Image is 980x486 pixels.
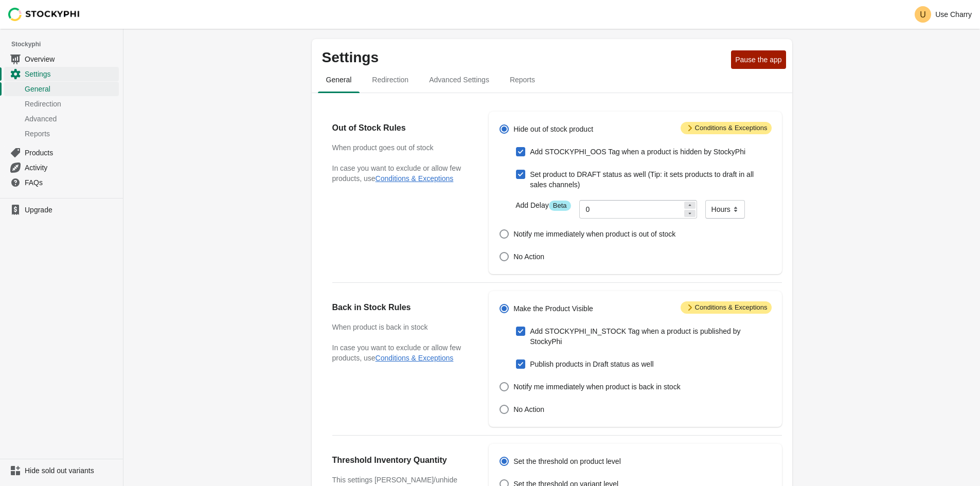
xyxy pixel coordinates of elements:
span: Set the threshold on product level [513,456,621,466]
button: Advanced settings [419,66,500,93]
span: Avatar with initials U [915,6,931,23]
span: Advanced Settings [421,70,497,89]
button: Avatar with initials UUse Charry [911,4,976,25]
span: Upgrade [25,205,117,215]
span: Pause the app [735,56,781,64]
h2: Out of Stock Rules [332,122,469,134]
a: Settings [4,66,119,81]
img: Stockyphi [8,8,80,21]
a: Redirection [4,96,119,111]
span: Activity [25,163,117,173]
a: Overview [4,51,119,66]
h2: Threshold Inventory Quantity [332,454,469,466]
span: No Action [513,251,544,262]
span: Make the Product Visible [513,303,593,314]
a: FAQs [4,175,119,190]
span: Add STOCKYPHI_OOS Tag when a product is hidden by StockyPhi [530,147,745,157]
span: Reports [25,129,117,139]
span: General [25,84,117,94]
button: Conditions & Exceptions [376,354,454,362]
p: Settings [322,49,727,66]
a: Advanced [4,111,119,126]
span: Notify me immediately when product is back in stock [513,382,680,392]
span: Beta [549,201,571,211]
span: Set product to DRAFT status as well (Tip: it sets products to draft in all sales channels) [530,169,771,190]
a: Activity [4,160,119,175]
a: Products [4,145,119,160]
p: In case you want to exclude or allow few products, use [332,343,469,363]
span: Redirection [364,70,417,89]
span: Products [25,148,117,158]
span: Add STOCKYPHI_IN_STOCK Tag when a product is published by StockyPhi [530,326,771,347]
h3: When product goes out of stock [332,142,469,153]
span: Stockyphi [11,39,123,49]
a: General [4,81,119,96]
h2: Back in Stock Rules [332,301,469,314]
span: Settings [25,69,117,79]
span: Conditions & Exceptions [681,122,772,134]
span: Hide out of stock product [513,124,593,134]
span: Redirection [25,99,117,109]
span: Hide sold out variants [25,465,117,476]
label: Add Delay [515,200,571,211]
button: redirection [362,66,419,93]
text: U [920,10,926,19]
span: Overview [25,54,117,64]
span: General [318,70,360,89]
span: Reports [502,70,543,89]
span: Publish products in Draft status as well [530,359,653,369]
a: Reports [4,126,119,141]
p: Use Charry [935,10,972,19]
span: Conditions & Exceptions [681,301,772,314]
button: Pause the app [731,50,786,69]
a: Hide sold out variants [4,463,119,478]
span: FAQs [25,177,117,188]
p: In case you want to exclude or allow few products, use [332,163,469,184]
span: Advanced [25,114,117,124]
button: general [316,66,362,93]
span: No Action [513,404,544,415]
span: Notify me immediately when product is out of stock [513,229,675,239]
button: Conditions & Exceptions [376,174,454,183]
h3: When product is back in stock [332,322,469,332]
a: Upgrade [4,203,119,217]
button: reports [500,66,545,93]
